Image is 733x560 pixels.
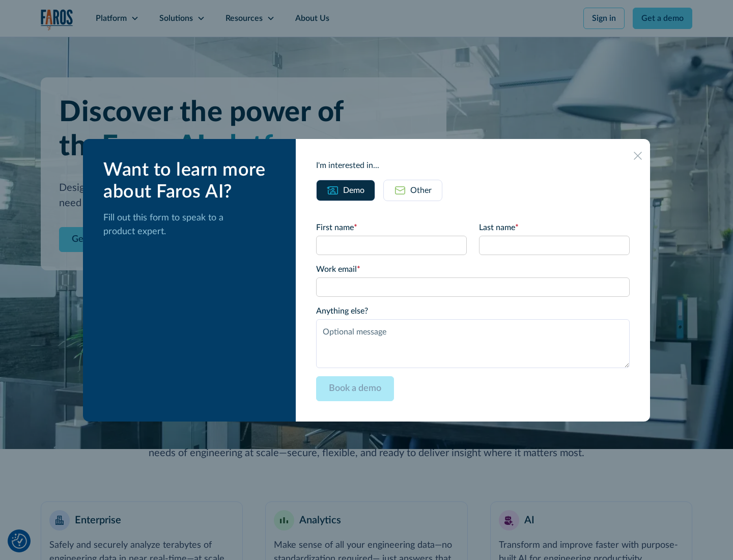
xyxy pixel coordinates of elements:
[103,159,279,203] div: Want to learn more about Faros AI?
[316,376,394,401] input: Book a demo
[343,184,364,197] div: Demo
[316,221,467,234] label: First name
[316,263,630,275] label: Work email
[103,211,279,239] p: Fill out this form to speak to a product expert.
[316,305,630,317] label: Anything else?
[410,184,432,197] div: Other
[316,159,630,172] div: I'm interested in...
[479,221,630,234] label: Last name
[316,221,630,401] form: Email Form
